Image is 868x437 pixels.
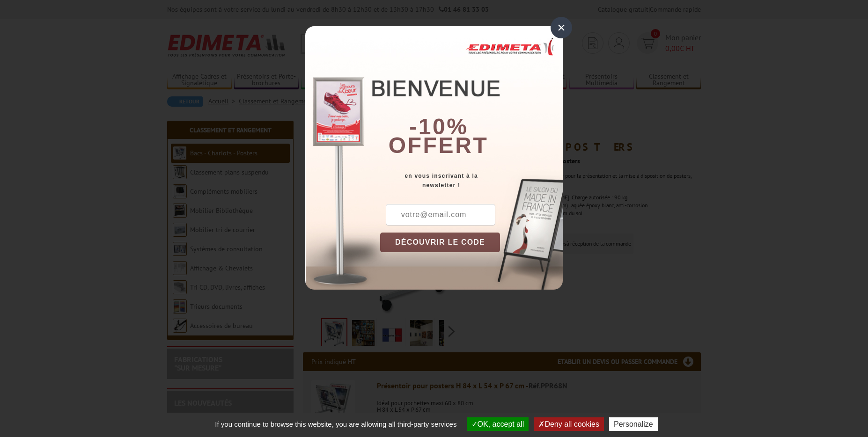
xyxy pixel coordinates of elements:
[389,133,489,158] font: offert
[551,17,572,38] div: ×
[386,204,495,226] input: votre@email.com
[409,114,468,139] b: -10%
[380,233,500,252] button: DÉCOUVRIR LE CODE
[467,417,529,431] button: OK, accept all
[534,417,604,431] button: Deny all cookies
[210,420,461,428] span: If you continue to browse this website, you are allowing all third-party services
[609,417,658,431] button: Personalize (modal window)
[380,171,563,190] div: en vous inscrivant à la newsletter !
